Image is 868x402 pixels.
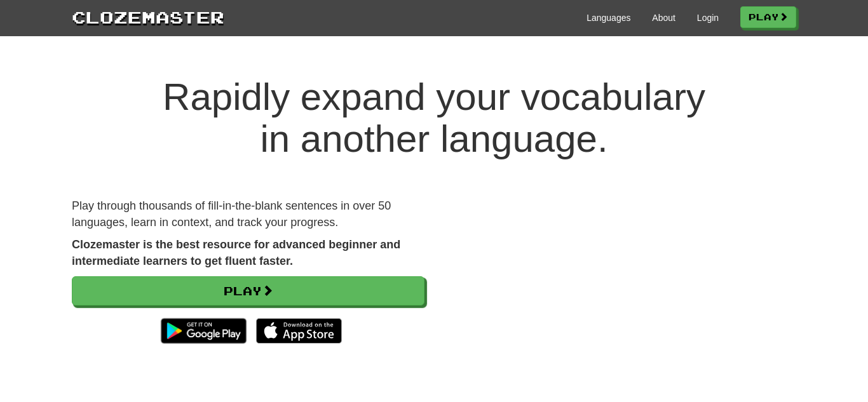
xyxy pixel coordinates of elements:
p: Play through thousands of fill-in-the-blank sentences in over 50 languages, learn in context, and... [72,198,424,231]
a: Play [72,276,424,305]
img: Download_on_the_App_Store_Badge_US-UK_135x40-25178aeef6eb6b83b96f5f2d004eda3bffbb37122de64afbaef7... [256,318,342,344]
strong: Clozemaster is the best resource for advanced beginner and intermediate learners to get fluent fa... [72,238,400,267]
a: Login [697,11,719,24]
a: Clozemaster [72,5,224,29]
a: Languages [587,11,630,24]
img: Get it on Google Play [154,312,253,350]
a: About [652,11,675,24]
a: Play [740,6,796,28]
